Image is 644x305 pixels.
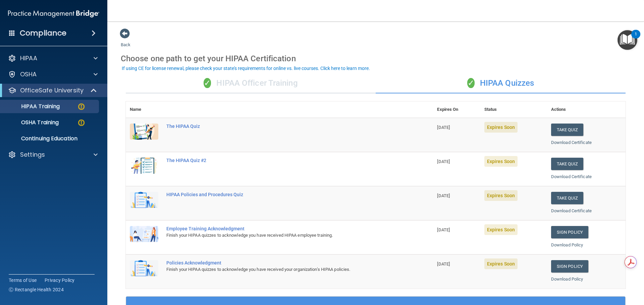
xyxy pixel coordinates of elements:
[480,101,547,118] th: Status
[484,190,518,201] span: Expires Soon
[166,226,399,231] div: Employee Training Acknowledgment
[166,265,399,274] div: Finish your HIPAA quizzes to acknowledge you have received your organization’s HIPAA policies.
[484,224,518,235] span: Expires Soon
[484,258,518,269] span: Expires Soon
[551,242,583,247] a: Download Policy
[610,259,636,284] iframe: Drift Widget Chat Controller
[551,158,583,170] button: Take Quiz
[547,101,626,118] th: Actions
[551,140,592,145] a: Download Certificate
[618,30,637,50] button: Open Resource Center, 1 new notification
[8,151,98,159] a: Settings
[166,260,399,265] div: Policies Acknowledgment
[551,226,588,238] a: Sign Policy
[20,86,84,94] p: OfficeSafe University
[20,151,45,159] p: Settings
[20,28,66,38] h4: Compliance
[4,103,60,110] p: HIPAA Training
[166,158,399,163] div: The HIPAA Quiz #2
[166,231,399,239] div: Finish your HIPAA quizzes to acknowledge you have received HIPAA employee training.
[126,101,162,118] th: Name
[122,66,370,71] div: If using CE for license renewal, please check your state's requirements for online vs. live cours...
[9,286,64,293] span: Ⓒ Rectangle Health 2024
[433,101,480,118] th: Expires On
[9,277,37,284] a: Terms of Use
[551,208,592,213] a: Download Certificate
[376,73,626,93] div: HIPAA Quizzes
[437,193,450,198] span: [DATE]
[121,34,130,47] a: Back
[166,124,399,129] div: The HIPAA Quiz
[8,70,98,78] a: OSHA
[77,102,86,111] img: warning-circle.0cc9ac19.png
[166,192,399,197] div: HIPAA Policies and Procedures Quiz
[8,86,97,94] a: OfficeSafe University
[437,159,450,164] span: [DATE]
[20,54,37,62] p: HIPAA
[121,65,371,72] button: If using CE for license renewal, please check your state's requirements for online vs. live cours...
[4,135,96,142] p: Continuing Education
[8,54,98,62] a: HIPAA
[77,119,86,127] img: warning-circle.0cc9ac19.png
[551,277,583,282] a: Download Policy
[551,174,592,179] a: Download Certificate
[551,124,583,136] button: Take Quiz
[437,125,450,130] span: [DATE]
[437,261,450,266] span: [DATE]
[121,49,631,68] div: Choose one path to get your HIPAA Certification
[467,78,475,88] span: ✓
[551,260,588,273] a: Sign Policy
[8,7,99,20] img: PMB logo
[126,73,376,93] div: HIPAA Officer Training
[437,227,450,232] span: [DATE]
[551,192,583,204] button: Take Quiz
[204,78,211,88] span: ✓
[484,122,518,133] span: Expires Soon
[45,277,75,284] a: Privacy Policy
[20,70,37,78] p: OSHA
[635,34,637,43] div: 1
[484,156,518,167] span: Expires Soon
[4,119,59,126] p: OSHA Training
